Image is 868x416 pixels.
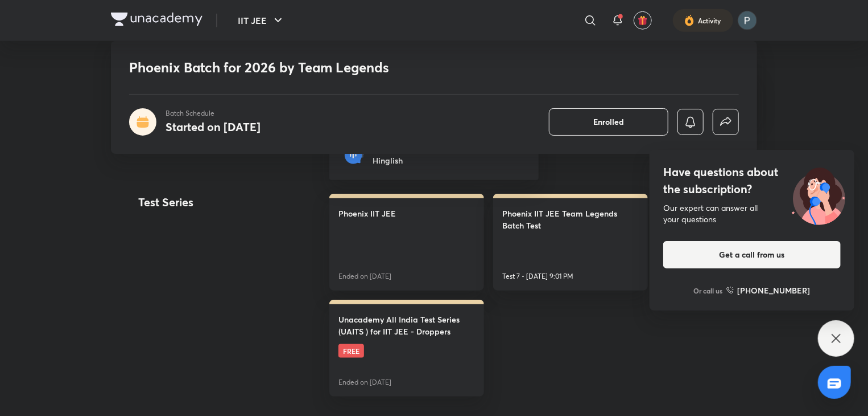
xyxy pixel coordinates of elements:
[138,194,238,397] h4: Test Series
[593,116,624,128] span: Enrolled
[373,154,441,166] h6: Hinglish
[111,13,202,29] a: Company Logo
[338,271,391,282] p: Ended on [DATE]
[663,241,841,268] button: Get a call from us
[502,271,573,282] p: Test 7 • [DATE] 9:01 PM
[166,119,261,134] h4: Started on [DATE]
[663,164,841,198] h4: Have questions about the subscription?
[684,14,695,27] img: activity
[129,59,574,76] h1: Phoenix Batch for 2026 by Team Legends
[726,284,811,296] a: [PHONE_NUMBER]
[549,108,668,136] button: Enrolled
[663,202,841,225] div: Our expert can answer all your questions
[738,284,811,296] h6: [PHONE_NUMBER]
[783,164,854,225] img: ttu_illustration_new.svg
[502,207,639,231] h4: Phoenix IIT JEE Team Legends Batch Test
[166,108,261,119] p: Batch Schedule
[231,9,292,32] button: IIT JEE
[493,194,648,291] a: Phoenix IIT JEE Team Legends Batch TestTest 7 • [DATE] 9:01 PM
[338,344,364,358] span: FREE
[634,11,652,30] button: avatar
[338,377,391,388] p: Ended on [DATE]
[638,15,648,26] img: avatar
[694,286,723,296] p: Or call us
[329,194,484,291] a: Phoenix IIT JEEEnded on [DATE]
[338,313,475,337] h4: Unacademy All India Test Series (UAITS ) for IIT JEE - Droppers
[338,207,396,219] h4: Phoenix IIT JEE
[111,13,202,26] img: Company Logo
[738,11,757,30] img: Payal Kumari
[329,300,484,397] a: Unacademy All India Test Series (UAITS ) for IIT JEE - DroppersFREEEnded on [DATE]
